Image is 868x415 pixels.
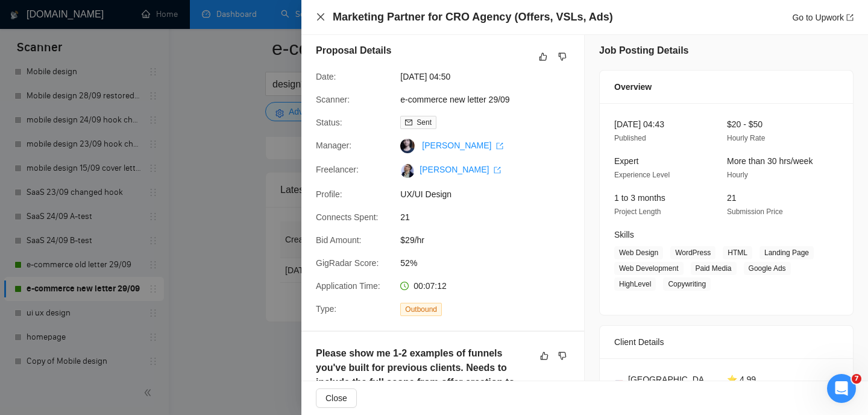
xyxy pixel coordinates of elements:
span: Published [614,134,646,142]
span: close [316,12,325,22]
h5: Job Posting Details [599,43,688,58]
span: 21 [727,193,737,203]
button: dislike [555,49,570,64]
img: 🇺🇸 [615,379,623,388]
span: 7 [852,374,861,384]
button: Close [316,388,357,408]
button: like [536,49,550,64]
span: Scanner: [316,95,350,104]
span: Web Design [614,246,663,259]
span: Close [325,391,347,405]
span: Manager: [316,141,351,150]
span: ⭐ 4.99 [727,375,756,384]
button: dislike [555,349,570,363]
span: Connects Spent: [316,212,379,222]
span: 52% [400,256,581,270]
span: Date: [316,72,336,81]
span: HTML [723,246,752,259]
button: like [537,349,552,363]
a: [PERSON_NAME] export [420,165,501,174]
span: Web Development [614,262,684,275]
span: clock-circle [400,282,409,290]
h4: Marketing Partner for CRO Agency (Offers, VSLs, Ads) [333,10,613,25]
span: Sent [417,118,432,127]
span: 1 to 3 months [614,193,665,203]
span: Copywriting [663,277,711,291]
h5: Please show me 1-2 examples of funnels you've built for previous clients. Needs to include the fu... [316,346,532,404]
span: like [539,52,547,62]
span: WordPress [670,246,715,259]
span: mail [405,119,412,126]
span: export [494,166,501,174]
span: UX/UI Design [400,188,581,201]
span: Skills [614,230,634,239]
span: $29/hr [400,233,581,247]
span: Hourly Rate [727,134,765,142]
span: Status: [316,118,342,127]
span: Overview [614,80,652,93]
span: Hourly [727,171,748,179]
span: Outbound [400,303,442,316]
div: Client Details [614,326,838,358]
span: like [540,351,549,361]
span: Google Ads [744,262,791,275]
img: c1OJkIx-IadjRms18ePMftOofhKLVhqZZQLjKjBy8mNgn5WQQo-UtPhwQ197ONuZaa [400,163,415,178]
a: [PERSON_NAME] export [422,141,503,150]
span: Paid Media [691,262,737,275]
span: Project Length [614,207,661,216]
span: 00:07:12 [414,281,447,291]
span: [GEOGRAPHIC_DATA] [628,373,708,399]
span: Type: [316,304,336,314]
span: export [496,142,503,150]
span: Landing Page [759,246,814,259]
span: dislike [558,52,567,62]
span: HighLevel [614,277,656,291]
span: Profile: [316,189,342,199]
span: [DATE] 04:43 [614,119,664,129]
a: Go to Upworkexport [792,13,854,22]
span: [DATE] 04:50 [400,70,581,83]
span: GigRadar Score: [316,258,379,268]
span: Bid Amount: [316,235,362,245]
span: Expert [614,156,638,166]
span: Freelancer: [316,165,359,174]
span: Application Time: [316,281,380,291]
span: More than 30 hrs/week [727,156,813,166]
span: 21 [400,211,581,224]
span: Submission Price [727,207,783,216]
span: e-commerce new letter 29/09 [400,93,581,106]
span: dislike [558,351,567,361]
span: export [846,14,854,21]
button: Close [316,12,325,22]
span: Experience Level [614,171,670,179]
iframe: Intercom live chat [827,374,856,403]
h5: Proposal Details [316,43,391,58]
span: $20 - $50 [727,119,763,129]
